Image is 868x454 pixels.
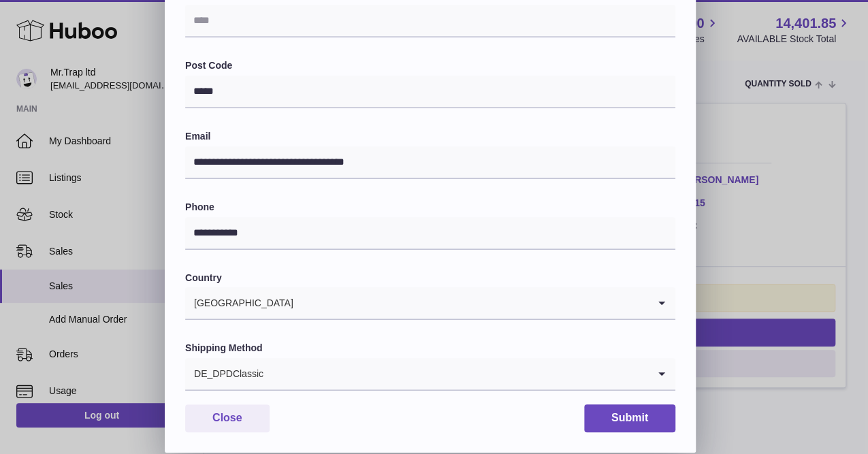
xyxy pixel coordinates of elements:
[185,358,675,391] div: Search for option
[185,404,270,432] button: Close
[584,404,675,432] button: Submit
[185,59,675,72] label: Post Code
[294,287,648,319] input: Search for option
[185,342,675,355] label: Shipping Method
[185,287,675,320] div: Search for option
[185,358,264,389] span: DE_DPDClassic
[185,201,675,214] label: Phone
[264,358,648,389] input: Search for option
[185,287,294,319] span: [GEOGRAPHIC_DATA]
[185,272,675,285] label: Country
[185,130,675,143] label: Email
